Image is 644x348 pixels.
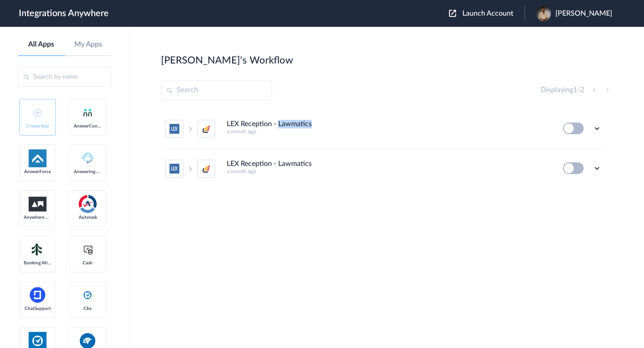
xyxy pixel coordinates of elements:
[74,215,102,220] span: Autotask
[24,306,51,311] span: ChatSupport
[29,286,47,304] img: chatsupport-icon.svg
[82,107,93,118] img: answerconnect-logo.svg
[227,128,551,135] h5: a month ago
[573,86,577,93] span: 1
[34,109,42,117] img: add-icon.svg
[227,168,551,174] h5: a month ago
[74,123,102,129] span: AnswerConnect
[74,260,102,266] span: Cash
[29,197,47,212] img: aww.png
[449,9,525,18] button: Launch Account
[227,160,312,168] h4: LEX Reception - Lawmatics
[18,40,65,49] a: All Apps
[161,81,272,100] input: Search
[82,244,93,255] img: cash-logo.svg
[541,86,584,94] h4: Displaying -
[24,260,51,266] span: Booking Widget
[74,169,102,174] span: Answering Service
[79,195,97,213] img: autotask.png
[536,6,551,21] img: a82873f2-a9ca-4dae-8d21-0250d67d1f78.jpeg
[24,123,51,129] span: Create App
[82,290,93,301] img: clio-logo.svg
[462,10,513,17] span: Launch Account
[449,10,456,17] img: launch-acct-icon.svg
[227,120,312,128] h4: LEX Reception - Lawmatics
[29,149,47,167] img: af-app-logo.svg
[555,9,612,18] span: [PERSON_NAME]
[18,67,111,87] input: Search by name
[24,169,51,174] span: AnswerForce
[24,215,51,220] span: Anywhere Works
[161,55,293,66] h2: [PERSON_NAME]'s Workflow
[19,8,109,19] h1: Integrations Anywhere
[74,306,102,311] span: Clio
[29,242,47,258] img: Setmore_Logo.svg
[580,86,584,93] span: 2
[65,40,112,49] a: My Apps
[79,149,97,167] img: Answering_service.png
